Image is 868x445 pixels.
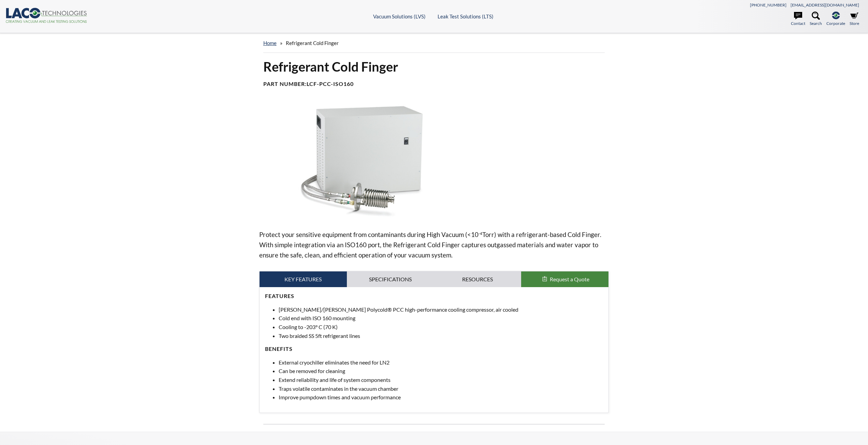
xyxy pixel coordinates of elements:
li: Improve pumpdown times and vacuum performance [279,393,603,402]
a: Specifications [347,271,434,287]
li: Can be removed for cleaning [279,367,603,375]
a: Leak Test Solutions (LTS) [438,13,494,19]
li: Cooling to -203° C (70 K) [279,323,603,331]
li: Cold end with ISO 160 mounting [279,314,603,323]
sup: -4 [479,231,482,236]
button: Request a Quote [521,271,608,287]
span: Corporate [826,20,845,27]
a: [PHONE_NUMBER] [750,2,786,8]
p: Protect your sensitive equipment from contaminants during High Vacuum (<10 Torr) with a refrigera... [259,229,609,260]
li: External cryochiller eliminates the need for LN2 [279,358,603,367]
h4: Part Number: [263,80,605,88]
li: [PERSON_NAME]/[PERSON_NAME] Polycold® PCC high-performance cooling compressor, air cooled [279,305,603,314]
h4: Features [265,293,603,300]
a: [EMAIL_ADDRESS][DOMAIN_NAME] [791,2,859,8]
div: » [263,33,605,53]
a: Store [850,12,859,27]
span: Refrigerant Cold Finger [286,40,339,46]
h1: Refrigerant Cold Finger [263,58,605,75]
a: Contact [791,12,805,27]
a: Search [810,12,822,27]
span: Request a Quote [550,276,589,282]
b: LCF-PCC-ISO160 [307,80,354,87]
a: home [263,40,277,46]
h4: Benefits [265,345,603,353]
a: Resources [434,271,521,287]
li: Extend reliability and life of system components [279,375,603,384]
li: Traps volatile contaminates in the vacuum chamber [279,384,603,393]
li: Two braided SS 5ft refrigerant lines [279,331,603,340]
img: Refrigerant Cold Finger and Chiller image [259,104,464,219]
a: Key Features [260,271,347,287]
a: Vacuum Solutions (LVS) [373,13,426,19]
